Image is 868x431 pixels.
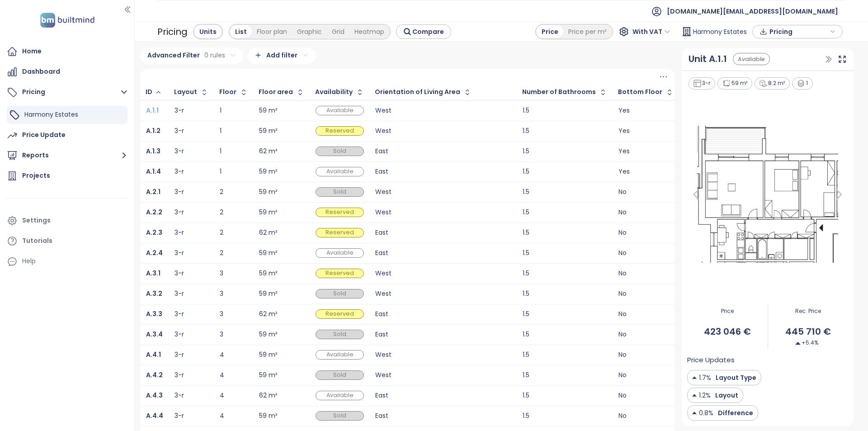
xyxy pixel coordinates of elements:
[618,209,674,215] div: No
[768,307,848,316] span: Rec. Price
[220,148,248,154] div: 1
[687,355,735,365] span: Price Updates
[522,89,596,95] div: Number of Bathrooms
[24,110,78,119] span: Harmony Estates
[618,352,674,358] div: No
[175,148,184,154] div: 3-r
[693,24,747,40] span: Harmony Estates
[316,126,364,136] div: Reserved
[375,89,460,95] div: Orientation of Living Area
[523,291,607,297] div: 1.5
[146,126,160,135] b: A.1.2
[146,330,163,339] b: A.3.4
[523,413,607,419] div: 1.5
[327,25,349,38] div: Grid
[523,311,607,317] div: 1.5
[375,413,511,419] div: East
[146,413,163,419] a: A.4.4
[252,25,292,38] div: Floor plan
[316,370,364,380] div: Sold
[219,89,236,95] div: Floor
[259,413,278,419] div: 59 m²
[146,167,161,176] b: A.1.4
[146,108,159,114] a: A.1.1
[175,230,184,236] div: 3-r
[618,393,674,398] div: No
[618,270,674,276] div: No
[699,408,713,418] span: 0.8%
[375,128,511,134] div: West
[146,411,163,420] b: A.4.4
[22,170,50,181] div: Projects
[375,291,511,297] div: West
[699,390,711,400] span: 1.2%
[146,370,163,379] b: A.4.2
[146,169,161,175] a: A.1.4
[175,393,184,398] div: 3-r
[146,311,162,317] a: A.3.3
[5,83,130,101] button: Pricing
[259,250,278,256] div: 59 m²
[315,89,353,95] div: Availability
[5,232,130,250] a: Tutorials
[563,25,612,38] div: Price per m²
[618,89,662,95] div: Bottom Floor
[689,77,716,90] div: 3-r
[316,187,364,197] div: Sold
[146,148,160,154] a: A.1.3
[375,270,511,276] div: West
[316,106,364,115] div: Available
[523,189,607,195] div: 1.5
[396,24,451,39] button: Compare
[220,393,248,398] div: 4
[316,330,364,339] div: Sold
[175,311,184,317] div: 3-r
[692,408,697,418] img: Decrease
[755,77,790,90] div: 8.2 m²
[316,147,364,156] div: Sold
[523,250,607,256] div: 1.5
[5,147,130,165] button: Reports
[375,209,511,215] div: West
[146,391,163,400] b: A.4.3
[259,148,278,154] div: 62 m²
[689,52,727,66] div: Unit A.1.1
[375,148,511,154] div: East
[175,169,184,175] div: 3-r
[523,108,607,114] div: 1.5
[375,311,511,317] div: East
[141,47,243,64] div: Advanced Filter
[248,47,316,64] div: Add filter
[523,230,607,236] div: 1.5
[22,215,51,226] div: Settings
[687,325,767,339] span: 423 046 €
[146,289,162,298] b: A.3.2
[316,228,364,237] div: Reserved
[769,25,828,38] span: Pricing
[175,352,184,358] div: 3-r
[220,250,248,256] div: 2
[412,27,444,37] span: Compare
[618,332,674,337] div: No
[38,11,97,29] img: logo
[523,209,607,215] div: 1.5
[349,25,389,38] div: Heatmap
[316,309,364,319] div: Reserved
[316,167,364,176] div: Available
[175,413,184,419] div: 3-r
[7,106,127,124] div: Harmony Estates
[5,63,130,81] a: Dashboard
[259,189,278,195] div: 59 m²
[220,270,248,276] div: 3
[316,391,364,400] div: Available
[220,108,248,114] div: 1
[220,311,248,317] div: 3
[146,230,162,236] a: A.2.3
[146,89,152,95] div: ID
[259,89,293,95] div: Floor area
[375,108,511,114] div: West
[618,291,674,297] div: No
